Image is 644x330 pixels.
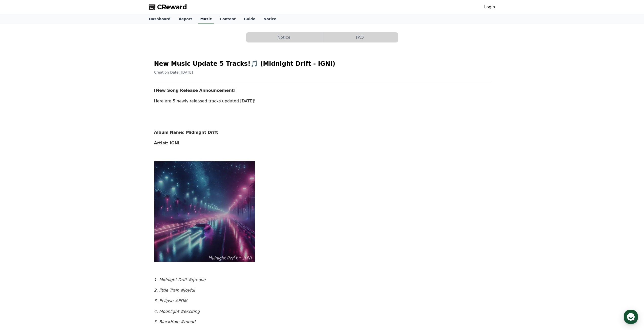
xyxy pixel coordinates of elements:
[154,141,169,145] strong: Artist:
[42,168,57,172] span: Messages
[149,3,187,11] a: CReward
[154,161,255,262] img: YY09Sep%2019,%202025102447_7fc1f49f2383e5c809bd05b5bff92047c2da3354e558a5d1daa46df5272a26ff.webp
[154,298,187,303] em: 3. Eclipse #EDM
[322,32,398,42] button: FAQ
[154,98,490,104] p: Here are 5 newly released tracks updated [DATE]!
[65,160,97,173] a: Settings
[216,14,240,24] a: Content
[186,130,218,135] strong: Midnight Drift
[154,88,236,93] strong: [New Song Release Announcement]
[259,14,280,24] a: Notice
[175,14,196,24] a: Report
[154,70,193,74] span: Creation Date: [DATE]
[154,130,185,135] strong: Album Name:
[154,288,195,293] em: 2. little Train #joyful
[145,14,175,24] a: Dashboard
[484,4,495,10] a: Login
[154,319,196,324] em: 5. BlackHole #mood
[33,160,65,173] a: Messages
[240,14,259,24] a: Guide
[246,32,322,42] button: Notice
[154,277,206,282] em: 1. Midnight Drift #groove
[157,3,187,11] span: CReward
[170,141,179,145] strong: IGNI
[154,309,200,314] em: 4. Moonlight #exciting
[198,14,214,24] a: Music
[2,160,33,173] a: Home
[154,60,490,68] h2: New Music Update 5 Tracks!🎵 (Midnight Drift - IGNI)
[13,168,22,172] span: Home
[75,168,87,172] span: Settings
